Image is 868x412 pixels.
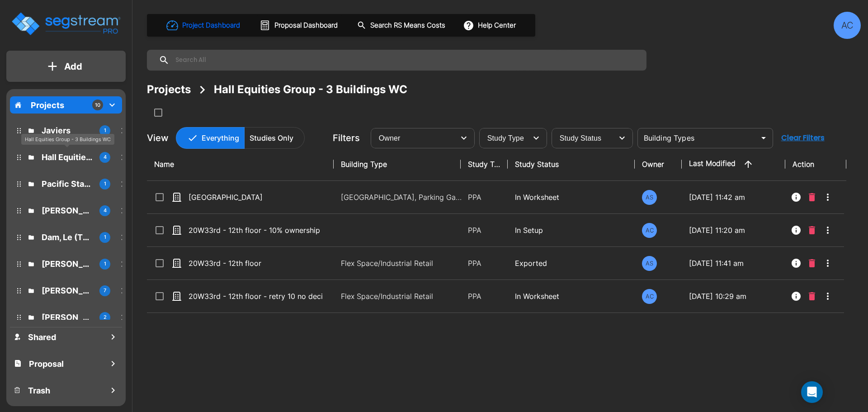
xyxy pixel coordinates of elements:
[147,148,334,181] th: Name
[21,134,114,145] div: Hall Equities Group - 3 Buildings WC
[805,188,819,206] button: Delete
[10,11,121,37] img: Logo
[42,204,92,217] p: Simmons, Robert
[787,287,805,305] button: Info
[28,384,50,397] h1: Trash
[785,148,846,181] th: Action
[341,258,463,269] p: Flex Space/Industrial Retail
[682,148,785,181] th: Last Modified
[805,287,819,305] button: Delete
[468,192,500,203] p: PPA
[642,190,657,205] div: AS
[104,287,106,294] p: 7
[468,258,500,269] p: PPA
[42,151,92,163] p: Hall Equities Group - 3 Buildings WC
[189,225,323,236] p: 20W33rd - 12th floor - 10% ownership
[274,20,338,31] h1: Proposal Dashboard
[163,15,245,35] button: Project Dashboard
[333,131,360,145] p: Filters
[149,104,167,122] button: SelectAll
[689,258,778,269] p: [DATE] 11:41 am
[104,207,107,214] p: 4
[29,358,64,370] h1: Proposal
[689,291,778,302] p: [DATE] 10:29 am
[42,258,92,270] p: Dianne Dougherty
[801,381,823,403] div: Open Intercom Messenger
[354,17,450,34] button: Search RS Means Costs
[28,331,56,343] h1: Shared
[104,233,106,241] p: 1
[334,148,461,181] th: Building Type
[468,225,500,236] p: PPA
[176,127,245,149] button: Everything
[461,148,508,181] th: Study Type
[819,188,837,206] button: More-Options
[189,258,323,269] p: 20W33rd - 12th floor
[487,134,524,142] span: Study Type
[6,53,126,80] button: Add
[805,254,819,272] button: Delete
[515,258,627,269] p: Exported
[819,287,837,305] button: More-Options
[642,256,657,271] div: AS
[370,20,445,31] h1: Search RS Means Costs
[373,125,455,151] div: Select
[214,81,407,98] div: Hall Equities Group - 3 Buildings WC
[31,99,64,111] p: Projects
[95,101,100,109] p: 10
[64,60,82,73] p: Add
[379,134,401,142] span: Owner
[553,125,613,151] div: Select
[189,291,323,302] p: 20W33rd - 12th floor - retry 10 no decimal
[42,231,92,243] p: Dam, Le (The Boiling Crab)
[202,133,239,143] p: Everything
[341,192,463,203] p: [GEOGRAPHIC_DATA], Parking Garage, Commercial Property Site
[42,284,92,297] p: Melanie Weinrot
[819,221,837,239] button: More-Options
[689,225,778,236] p: [DATE] 11:20 am
[787,254,805,272] button: Info
[515,225,627,236] p: In Setup
[104,153,107,161] p: 4
[104,260,106,268] p: 1
[104,127,106,134] p: 1
[244,127,305,149] button: Studies Only
[176,127,305,149] div: Platform
[104,180,106,188] p: 1
[834,12,861,39] div: AC
[819,254,837,272] button: More-Options
[805,221,819,239] button: Delete
[787,188,805,206] button: Info
[787,221,805,239] button: Info
[508,148,635,181] th: Study Status
[42,311,92,323] p: MJ Dean
[341,291,463,302] p: Flex Space/Industrial Retail
[189,192,323,203] p: [GEOGRAPHIC_DATA]
[642,223,657,238] div: AC
[170,50,642,71] input: Search All
[635,148,682,181] th: Owner
[560,134,602,142] span: Study Status
[182,20,240,31] h1: Project Dashboard
[147,131,169,145] p: View
[147,81,191,98] div: Projects
[42,124,92,137] p: Javiers
[689,192,778,203] p: [DATE] 11:42 am
[640,132,755,144] input: Building Types
[778,129,828,147] button: Clear Filters
[515,192,627,203] p: In Worksheet
[104,313,107,321] p: 2
[481,125,527,151] div: Select
[250,133,293,143] p: Studies Only
[256,16,343,35] button: Proposal Dashboard
[757,132,770,144] button: Open
[468,291,500,302] p: PPA
[642,289,657,304] div: AC
[461,17,519,34] button: Help Center
[42,178,92,190] p: Pacific States Petroleum
[515,291,627,302] p: In Worksheet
